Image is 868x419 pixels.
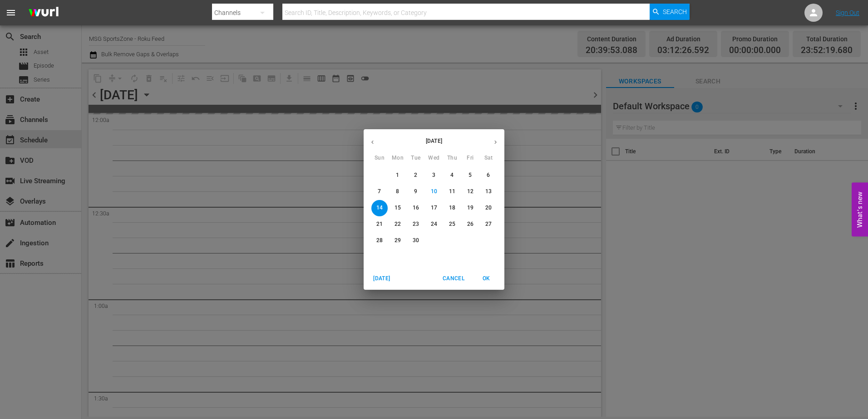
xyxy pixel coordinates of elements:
p: 18 [449,204,455,212]
button: Cancel [439,271,468,286]
button: 4 [444,167,460,184]
button: 18 [444,200,460,216]
p: 27 [485,220,492,228]
button: 6 [480,167,497,184]
p: 6 [487,171,490,179]
p: 7 [378,188,381,195]
span: Sun [371,154,388,163]
button: [DATE] [367,271,396,286]
p: 9 [414,188,417,195]
span: Mon [390,154,406,163]
button: 16 [408,200,424,216]
p: 14 [376,204,383,212]
p: 28 [376,237,383,244]
p: 19 [467,204,473,212]
button: 11 [444,184,460,200]
button: 12 [462,184,478,200]
button: 30 [408,233,424,249]
button: 14 [371,200,388,216]
p: [DATE] [381,137,487,145]
a: Sign Out [836,9,859,16]
button: 23 [408,216,424,233]
button: 22 [390,216,406,233]
button: 17 [426,200,442,216]
span: Search [663,4,687,20]
button: Open Feedback Widget [852,183,868,237]
span: Fri [462,154,478,163]
span: Cancel [443,274,464,283]
button: 9 [408,184,424,200]
button: 10 [426,184,442,200]
p: 13 [485,188,492,195]
p: 24 [431,220,437,228]
button: 2 [408,167,424,184]
button: 1 [390,167,406,184]
button: OK [472,271,501,286]
span: menu [5,7,16,18]
button: 5 [462,167,478,184]
p: 10 [431,188,437,195]
p: 23 [413,220,419,228]
p: 25 [449,220,455,228]
button: 19 [462,200,478,216]
span: [DATE] [371,274,393,283]
p: 15 [395,204,401,212]
p: 20 [485,204,492,212]
p: 22 [395,220,401,228]
button: 20 [480,200,497,216]
p: 12 [467,188,473,195]
p: 29 [395,237,401,244]
button: 7 [371,184,388,200]
button: 13 [480,184,497,200]
button: 28 [371,233,388,249]
p: 11 [449,188,455,195]
p: 2 [414,171,417,179]
span: OK [475,274,497,283]
button: 3 [426,167,442,184]
span: Thu [444,154,460,163]
p: 1 [396,171,399,179]
button: 29 [390,233,406,249]
span: Wed [426,154,442,163]
img: ans4CAIJ8jUAAAAAAAAAAAAAAAAAAAAAAAAgQb4GAAAAAAAAAAAAAAAAAAAAAAAAJMjXAAAAAAAAAAAAAAAAAAAAAAAAgAT5G... [22,2,65,24]
p: 21 [376,220,383,228]
p: 30 [413,237,419,244]
button: 15 [390,200,406,216]
button: 26 [462,216,478,233]
p: 16 [413,204,419,212]
p: 8 [396,188,399,195]
button: 25 [444,216,460,233]
span: Tue [408,154,424,163]
button: 21 [371,216,388,233]
p: 5 [469,171,472,179]
button: 8 [390,184,406,200]
p: 17 [431,204,437,212]
p: 26 [467,220,473,228]
span: Sat [480,154,497,163]
p: 3 [432,171,435,179]
p: 4 [450,171,454,179]
button: 24 [426,216,442,233]
button: 27 [480,216,497,233]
